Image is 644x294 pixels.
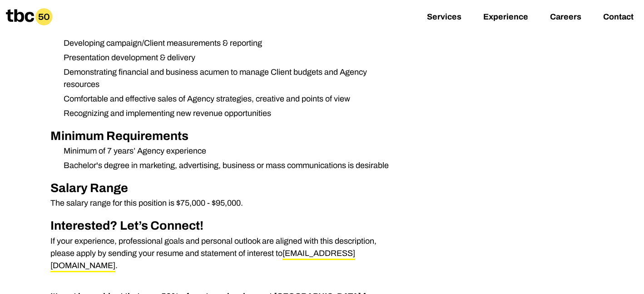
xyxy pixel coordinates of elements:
[50,179,399,198] h2: Salary Range
[56,107,399,120] li: Recognizing and implementing new revenue opportunities
[50,197,399,209] p: The salary range for this position is $75,000 - $95,000.
[56,145,399,157] li: Minimum of 7 years’ Agency experience
[56,52,399,64] li: Presentation development & delivery
[50,235,399,272] p: If your experience, professional goals and personal outlook are aligned with this description, pl...
[56,93,399,105] li: Comfortable and effective sales of Agency strategies, creative and points of view
[427,12,461,23] a: Services
[603,12,634,23] a: Contact
[50,127,399,145] h2: Minimum Requirements
[56,66,399,91] li: Demonstrating financial and business acumen to manage Client budgets and Agency resources
[50,217,399,235] h2: Interested? Let’s Connect!
[56,159,399,172] li: Bachelor's degree in marketing, advertising, business or mass communications is desirable
[550,12,581,23] a: Careers
[56,37,399,49] li: Developing campaign/Client measurements & reporting
[483,12,528,23] a: Experience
